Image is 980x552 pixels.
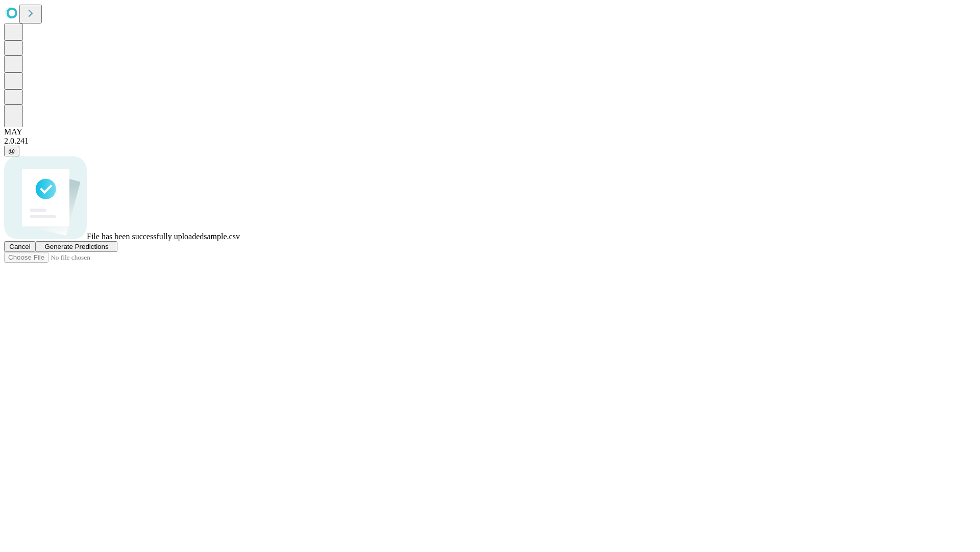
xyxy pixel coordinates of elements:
span: Cancel [9,243,31,250]
span: Generate Predictions [44,243,108,250]
div: 2.0.241 [4,136,976,146]
span: @ [8,147,15,155]
span: File has been successfully uploaded [87,232,204,241]
span: sample.csv [204,232,240,241]
button: @ [4,146,19,156]
div: MAY [4,127,976,136]
button: Generate Predictions [36,241,117,252]
button: Cancel [4,241,36,252]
